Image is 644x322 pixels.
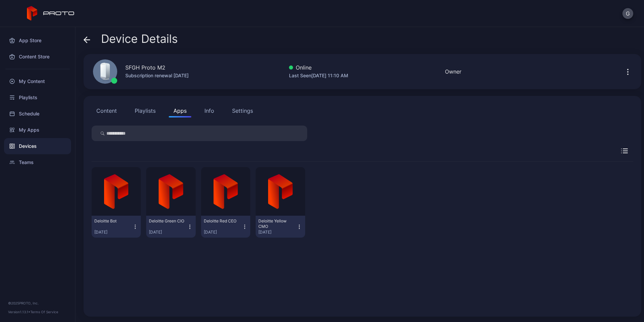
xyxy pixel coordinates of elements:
[101,32,178,45] span: Device Details
[200,104,219,117] button: Info
[130,104,160,117] button: Playlists
[149,218,186,224] div: Deloitte Green CIO
[94,218,131,224] div: Deloitte Bot
[204,230,242,235] div: [DATE]
[149,230,187,235] div: [DATE]
[622,8,633,19] button: G
[92,104,122,117] button: Content
[4,106,71,122] a: Schedule
[258,218,302,235] button: Deloitte Yellow CMO[DATE]
[4,138,71,154] a: Devices
[94,218,138,235] button: Deloitte Bot[DATE]
[4,73,71,89] a: My Content
[94,230,132,235] div: [DATE]
[125,63,165,72] div: SFGH Proto M2
[4,122,71,138] a: My Apps
[204,218,241,224] div: Deloitte Red CEO
[8,300,67,306] div: © 2025 PROTO, Inc.
[204,218,248,235] button: Deloitte Red CEO[DATE]
[258,230,296,235] div: [DATE]
[169,104,191,117] button: Apps
[232,107,253,115] div: Settings
[4,154,71,170] a: Teams
[30,310,58,314] a: Terms Of Service
[204,107,214,115] div: Info
[4,89,71,106] a: Playlists
[149,218,193,235] button: Deloitte Green CIO[DATE]
[227,104,258,117] button: Settings
[445,68,461,76] div: Owner
[289,63,348,72] div: Online
[8,310,30,314] span: Version 1.13.1 •
[4,32,71,49] a: App Store
[258,218,295,229] div: Deloitte Yellow CMO
[4,49,71,65] a: Content Store
[125,72,189,80] div: Subscription renewal [DATE]
[289,72,348,80] div: Last Seen [DATE] 11:10 AM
